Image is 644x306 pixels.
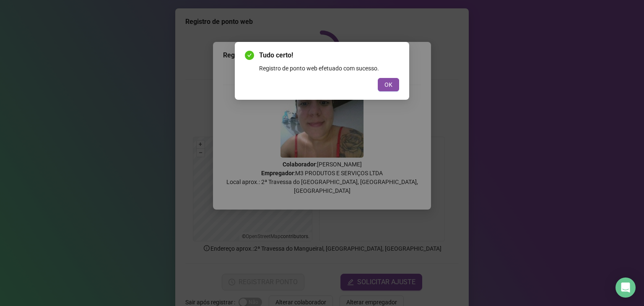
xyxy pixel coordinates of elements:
[615,277,636,298] div: Open Intercom Messenger
[378,78,399,91] button: OK
[259,50,399,60] span: Tudo certo!
[259,64,399,73] div: Registro de ponto web efetuado com sucesso.
[245,51,254,60] span: check-circle
[384,80,392,89] span: OK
